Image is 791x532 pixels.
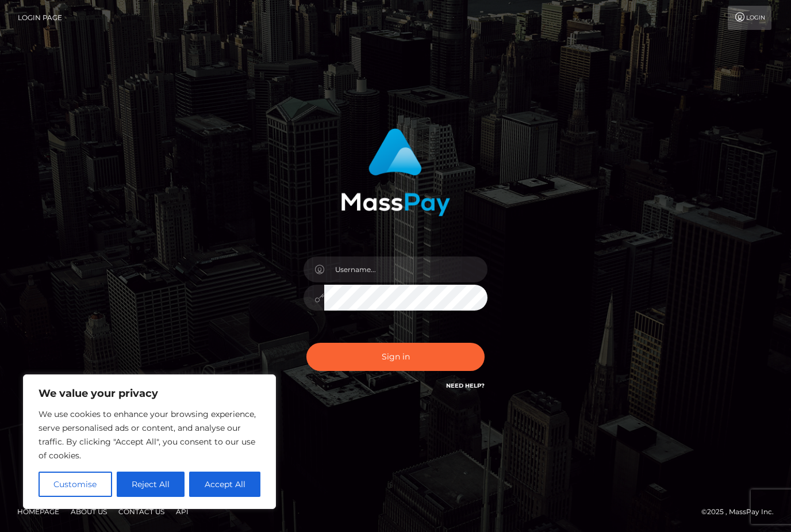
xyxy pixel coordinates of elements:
[39,472,112,497] button: Customise
[171,503,193,520] a: API
[324,257,487,282] input: Username...
[117,472,185,497] button: Reject All
[18,6,62,30] a: Login Page
[306,343,485,371] button: Sign in
[23,374,276,509] div: We value your privacy
[728,6,771,30] a: Login
[446,382,485,389] a: Need Help?
[39,407,260,462] p: We use cookies to enhance your browsing experience, serve personalised ads or content, and analys...
[114,503,169,520] a: Contact Us
[66,503,112,520] a: About Us
[701,506,782,518] div: © 2025 , MassPay Inc.
[341,128,450,216] img: MassPay Login
[189,472,260,497] button: Accept All
[39,386,260,400] p: We value your privacy
[13,503,64,520] a: Homepage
